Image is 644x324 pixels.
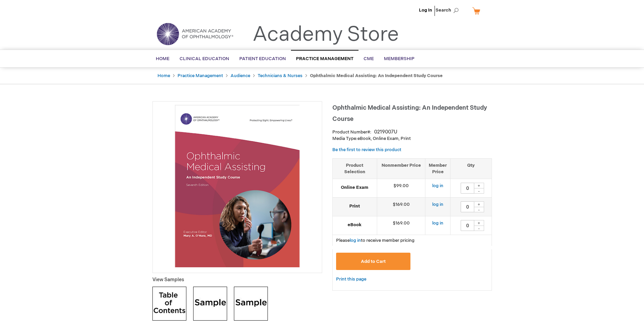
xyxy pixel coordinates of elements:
p: eBook, Online Exam, Print [332,136,492,142]
span: Clinical Education [180,56,229,61]
img: Click to view [193,287,227,321]
button: Add to Cart [336,253,411,270]
strong: Media Type: [332,136,357,141]
a: log in [432,202,443,207]
strong: Online Exam [336,184,373,191]
a: Be the first to review this product [332,147,401,152]
td: $169.00 [377,198,425,216]
img: Click to view [152,287,186,321]
th: Nonmember Price [377,158,425,179]
input: Qty [461,220,474,231]
div: + [474,220,484,226]
strong: Product Number [332,129,371,135]
div: 0219007U [374,129,397,136]
div: - [474,188,484,194]
input: Qty [461,201,474,212]
th: Qty [450,158,492,179]
div: + [474,201,484,207]
th: Member Price [425,158,450,179]
a: Audience [231,73,250,78]
img: Ophthalmic Medical Assisting: An Independent Study Course [156,105,318,267]
strong: Ophthalmic Medical Assisting: An Independent Study Course [310,73,443,78]
a: log in [350,238,361,243]
div: - [474,226,484,231]
span: Home [156,56,169,61]
strong: Print [336,203,373,210]
p: View Samples [152,276,322,283]
a: Print this page [336,275,366,284]
a: Log In [419,7,432,13]
span: Please to receive member pricing [336,238,415,243]
div: + [474,183,484,188]
span: Ophthalmic Medical Assisting: An Independent Study Course [332,104,487,123]
th: Product Selection [333,158,377,179]
a: log in [432,220,443,226]
span: Add to Cart [361,259,386,264]
strong: eBook [336,222,373,228]
a: Home [158,73,170,78]
span: Search [436,3,461,17]
span: Patient Education [239,56,286,61]
input: Qty [461,183,474,194]
a: Technicians & Nurses [258,73,302,78]
span: Practice Management [296,56,353,61]
img: Click to view [234,287,268,321]
span: CME [364,56,374,61]
a: Practice Management [178,73,223,78]
div: - [474,207,484,212]
a: Academy Store [253,22,399,47]
span: Membership [384,56,415,61]
a: log in [432,183,443,188]
td: $99.00 [377,179,425,198]
td: $169.00 [377,216,425,235]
